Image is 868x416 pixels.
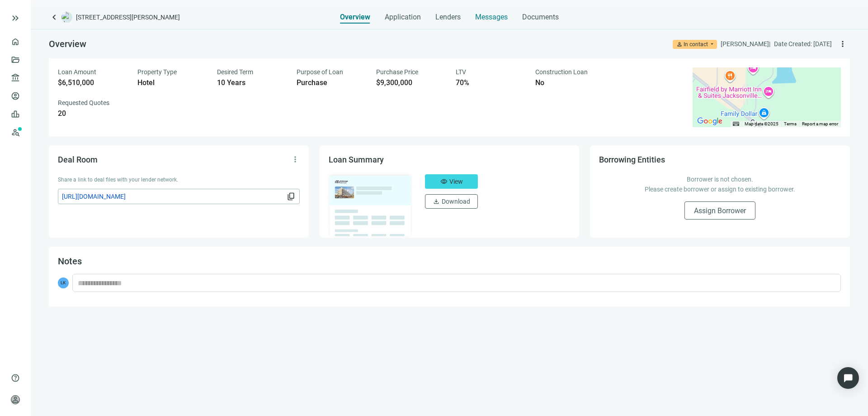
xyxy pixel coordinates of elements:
span: Assign Borrower [694,206,746,215]
button: visibilityView [425,174,478,189]
span: Borrowing Entities [599,155,665,164]
a: Report a map error [802,121,838,126]
span: Overview [49,38,86,49]
span: Requested Quotes [58,99,109,106]
span: Application [385,13,421,22]
span: Lenders [435,13,461,22]
button: Keyboard shortcuts [733,121,739,127]
div: [PERSON_NAME] | [721,39,770,49]
span: Construction Loan [535,68,588,76]
img: dealOverviewImg [326,172,415,239]
span: LTV [456,68,466,76]
span: Download [442,198,470,205]
span: Purpose of Loan [297,68,343,76]
button: more_vert [835,37,850,51]
img: deal-logo [61,12,72,23]
span: help [11,373,20,383]
span: View [449,178,463,185]
button: more_vert [288,152,302,167]
span: Deal Room [58,155,98,164]
div: In contact [684,40,708,49]
span: Purchase Price [376,68,418,76]
a: Terms (opens in new tab) [784,121,797,126]
span: Loan Amount [58,68,96,76]
a: Open this area in Google Maps (opens a new window) [695,115,725,127]
span: more_vert [291,155,300,164]
p: Please create borrower or assign to existing borrower. [608,184,832,194]
div: No [535,78,604,87]
span: more_vert [838,39,847,48]
span: download [433,198,440,205]
span: [URL][DOMAIN_NAME] [62,191,285,201]
span: Map data ©2025 [745,121,778,126]
span: Messages [475,13,508,21]
div: $6,510,000 [58,78,127,87]
span: [STREET_ADDRESS][PERSON_NAME] [76,13,180,22]
div: 70% [456,78,524,87]
img: Google [695,115,725,127]
span: Documents [522,13,559,22]
div: $9,300,000 [376,78,445,87]
button: Assign Borrower [684,201,755,220]
div: 20 [58,109,127,118]
div: Purchase [297,78,365,87]
div: 10 Years [217,78,286,87]
button: downloadDownload [425,194,478,209]
span: Notes [58,256,82,267]
span: Loan Summary [329,155,384,164]
button: keyboard_double_arrow_right [10,13,21,24]
div: Hotel [137,78,206,87]
span: Desired Term [217,68,253,76]
div: Date Created: [DATE] [774,39,832,49]
div: Open Intercom Messenger [837,367,859,389]
a: keyboard_arrow_left [49,12,60,23]
span: person [676,41,683,48]
p: Borrower is not chosen. [608,174,832,184]
span: visibility [440,178,448,185]
span: content_copy [287,192,296,201]
span: account_balance [11,73,17,82]
span: LK [58,277,69,288]
span: person [11,395,20,404]
span: Overview [340,13,370,22]
span: Share a link to deal files with your lender network. [58,177,178,183]
span: Property Type [137,68,177,76]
